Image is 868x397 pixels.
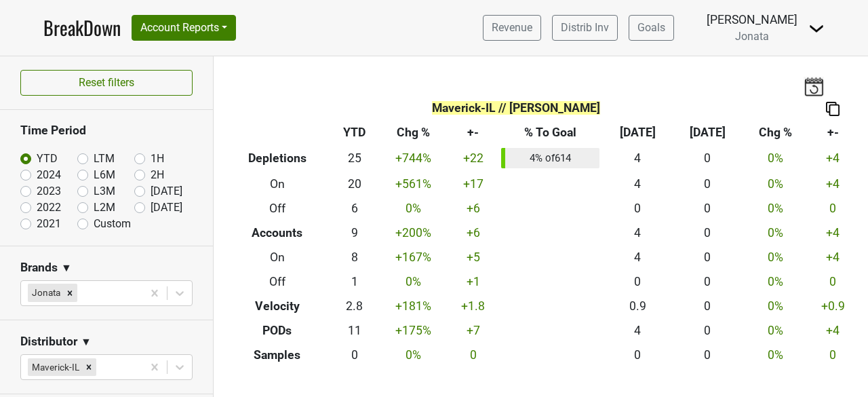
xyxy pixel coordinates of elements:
[808,269,858,294] td: 0
[673,294,743,318] td: 0
[808,121,858,145] th: +-
[673,172,743,196] td: 0
[37,151,58,167] label: YTD
[735,30,769,43] span: Jonata
[602,245,672,269] td: 4
[94,167,115,183] label: L6M
[448,121,498,145] th: +-
[673,343,743,367] td: 0
[673,196,743,221] td: 0
[673,245,743,269] td: 0
[448,318,498,343] td: +7
[151,183,182,200] label: [DATE]
[743,294,808,318] td: 0 %
[378,121,448,145] th: Chg %
[552,15,618,41] a: Distrib Inv
[331,269,378,294] td: 1
[224,318,331,343] th: PODs
[743,145,808,172] td: 0 %
[602,121,672,145] th: [DATE]
[62,284,77,301] div: Remove Jonata
[826,102,840,116] img: Copy to clipboard
[378,196,448,221] td: 0 %
[378,318,448,343] td: +175 %
[81,334,92,350] span: ▼
[331,121,378,145] th: YTD
[483,15,541,41] a: Revenue
[808,196,858,221] td: 0
[20,124,193,138] h3: Time Period
[448,221,498,245] td: +6
[743,172,808,196] td: 0 %
[448,269,498,294] td: +1
[378,343,448,367] td: 0 %
[602,172,672,196] td: 4
[224,294,331,318] th: Velocity
[602,221,672,245] td: 4
[94,183,115,200] label: L3M
[602,343,672,367] td: 0
[673,318,743,343] td: 0
[37,200,61,216] label: 2022
[673,269,743,294] td: 0
[37,167,61,183] label: 2024
[743,221,808,245] td: 0 %
[378,269,448,294] td: 0 %
[61,260,72,276] span: ▼
[81,358,96,376] div: Remove Maverick-IL
[808,245,858,269] td: +4
[224,221,331,245] th: Accounts
[37,216,61,232] label: 2021
[743,343,808,367] td: 0 %
[28,358,81,376] div: Maverick-IL
[20,70,193,96] button: Reset filters
[224,343,331,367] th: Samples
[378,145,448,172] td: +744 %
[224,269,331,294] th: Off
[94,151,115,167] label: LTM
[808,172,858,196] td: +4
[448,172,498,196] td: +17
[808,145,858,172] td: +4
[224,245,331,269] th: On
[602,318,672,343] td: 4
[224,172,331,196] th: On
[743,196,808,221] td: 0 %
[331,145,378,172] td: 25
[151,200,182,216] label: [DATE]
[602,269,672,294] td: 0
[151,167,164,183] label: 2H
[448,196,498,221] td: +6
[448,245,498,269] td: +5
[673,121,743,145] th: [DATE]
[378,245,448,269] td: +167 %
[743,318,808,343] td: 0 %
[707,11,797,29] div: [PERSON_NAME]
[378,294,448,318] td: +181 %
[94,200,115,216] label: L2M
[743,245,808,269] td: 0 %
[498,121,602,145] th: % To Goal
[602,294,672,318] td: 0.9
[629,15,674,41] a: Goals
[432,101,600,115] span: Maverick-IL // [PERSON_NAME]
[804,77,824,96] img: last_updated_date
[331,172,378,196] td: 20
[331,343,378,367] td: 0
[20,261,58,275] h3: Brands
[28,284,62,301] div: Jonata
[20,335,77,349] h3: Distributor
[602,196,672,221] td: 0
[331,294,378,318] td: 2.8
[94,216,131,232] label: Custom
[378,221,448,245] td: +200 %
[43,14,121,42] a: BreakDown
[448,343,498,367] td: 0
[743,269,808,294] td: 0 %
[808,20,825,37] img: Dropdown Menu
[132,15,236,41] button: Account Reports
[331,196,378,221] td: 6
[37,183,61,200] label: 2023
[808,343,858,367] td: 0
[331,245,378,269] td: 8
